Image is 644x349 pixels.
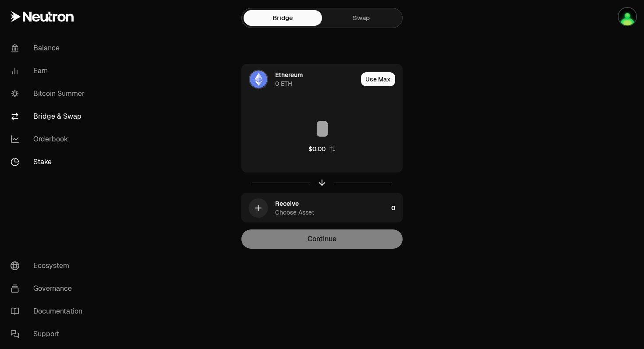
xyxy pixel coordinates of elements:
[4,105,95,128] a: Bridge & Swap
[4,82,95,105] a: Bitcoin Summer
[241,193,402,223] button: ReceiveChoose Asset0
[4,277,95,300] a: Governance
[4,37,95,60] a: Balance
[242,64,357,94] div: ETH LogoEthereum0 ETH
[322,10,400,26] a: Swap
[4,128,95,151] a: Orderbook
[4,60,95,82] a: Earn
[4,323,95,345] a: Support
[308,145,326,153] div: $0.00
[4,254,95,277] a: Ecosystem
[361,72,395,86] button: Use Max
[275,208,314,217] div: Choose Asset
[244,10,322,26] a: Bridge
[250,71,267,88] img: ETH Logo
[275,79,292,88] div: 0 ETH
[4,300,95,323] a: Documentation
[275,71,303,79] div: Ethereum
[619,8,636,25] img: Main Account
[308,145,336,153] button: $0.00
[4,151,95,173] a: Stake
[391,193,403,223] div: 0
[275,199,299,208] div: Receive
[241,193,387,223] div: ReceiveChoose Asset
